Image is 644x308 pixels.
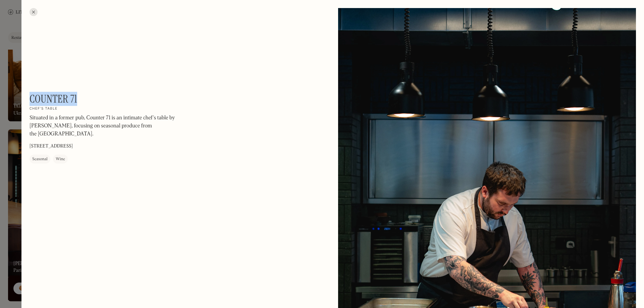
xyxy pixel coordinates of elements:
h2: Chef's table [30,107,58,111]
div: Wine [56,156,65,163]
h1: Counter 71 [30,93,77,105]
p: Situated in a former pub, Counter 71 is an intimate chef's table by [PERSON_NAME], focusing on se... [30,114,211,138]
div: Seasonal [32,156,48,163]
p: [STREET_ADDRESS] [30,143,73,150]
